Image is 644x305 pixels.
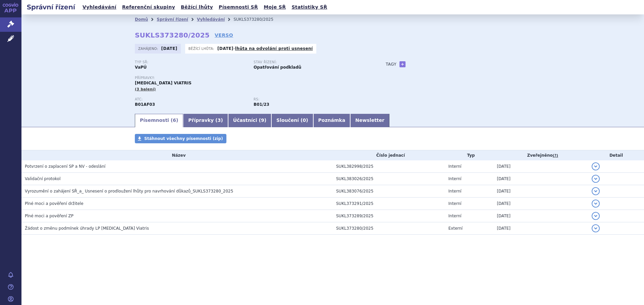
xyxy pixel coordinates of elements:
[135,114,183,127] a: Písemnosti (6)
[592,200,600,208] button: detail
[254,65,301,70] strong: Opatřování podkladů
[135,17,148,22] a: Domů
[138,46,159,51] span: Zahájeno:
[553,153,558,158] abbr: (?)
[592,175,600,183] button: detail
[233,14,282,24] li: SUKLS373280/2025
[448,226,463,231] span: Externí
[25,176,61,181] span: Validační protokol
[592,162,600,170] button: detail
[215,32,233,39] a: VERSO
[448,189,462,194] span: Interní
[135,102,155,107] strong: EDOXABAN
[303,118,306,123] span: 0
[271,114,313,127] a: Sloučení (0)
[592,187,600,195] button: detail
[592,224,600,232] button: detail
[120,3,177,12] a: Referenční skupiny
[197,17,225,22] a: Vyhledávání
[493,222,588,235] td: [DATE]
[235,46,313,51] a: lhůta na odvolání proti usnesení
[333,160,445,173] td: SUKL382998/2025
[262,3,288,12] a: Moje SŘ
[386,60,396,68] h3: Tagy
[21,2,80,12] h2: Správní řízení
[135,76,372,80] p: Přípravky:
[289,3,329,12] a: Statistiky SŘ
[25,164,105,169] span: Potvrzení o zaplacení SP a NV - odeslání
[25,189,233,194] span: Vyrozumění o zahájení SŘ_a_ Usnesení o prodloužení lhůty pro navrhování důkazů_SUKLS373280_2025
[173,118,176,123] span: 6
[135,97,247,101] p: ATC:
[217,46,313,51] p: -
[228,114,271,127] a: Účastníci (9)
[493,185,588,198] td: [DATE]
[493,160,588,173] td: [DATE]
[493,198,588,210] td: [DATE]
[183,114,228,127] a: Přípravky (3)
[493,150,588,160] th: Zveřejněno
[333,185,445,198] td: SUKL383076/2025
[261,118,264,123] span: 9
[254,97,366,101] p: RS:
[135,81,192,85] span: [MEDICAL_DATA] VIATRIS
[157,17,188,22] a: Správní řízení
[179,3,215,12] a: Běžící lhůty
[144,136,223,141] span: Stáhnout všechny písemnosti (zip)
[333,210,445,222] td: SUKL373289/2025
[189,46,216,51] span: Běžící lhůta:
[445,150,494,160] th: Typ
[333,198,445,210] td: SUKL373291/2025
[448,176,462,181] span: Interní
[80,3,118,12] a: Vyhledávání
[135,60,247,64] p: Typ SŘ:
[333,150,445,160] th: Číslo jednací
[25,214,73,218] span: Plné moci a pověření ZP
[135,134,226,143] a: Stáhnout všechny písemnosti (zip)
[448,164,462,169] span: Interní
[21,150,333,160] th: Název
[135,87,156,91] span: (3 balení)
[333,222,445,235] td: SUKL373280/2025
[218,118,221,123] span: 3
[217,46,233,51] strong: [DATE]
[448,214,462,218] span: Interní
[333,173,445,185] td: SUKL383026/2025
[25,226,149,231] span: Žádost o změnu podmínek úhrady LP Edoxaban Viatris
[25,201,84,206] span: Plné moci a pověření držitele
[135,31,210,39] strong: SUKLS373280/2025
[493,173,588,185] td: [DATE]
[448,201,462,206] span: Interní
[493,210,588,222] td: [DATE]
[254,60,366,64] p: Stav řízení:
[399,61,406,67] a: +
[161,46,177,51] strong: [DATE]
[254,102,269,107] strong: gatrany a xabany vyšší síly
[350,114,389,127] a: Newsletter
[217,3,260,12] a: Písemnosti SŘ
[135,65,147,70] strong: VaPÚ
[588,150,644,160] th: Detail
[592,212,600,220] button: detail
[313,114,351,127] a: Poznámka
